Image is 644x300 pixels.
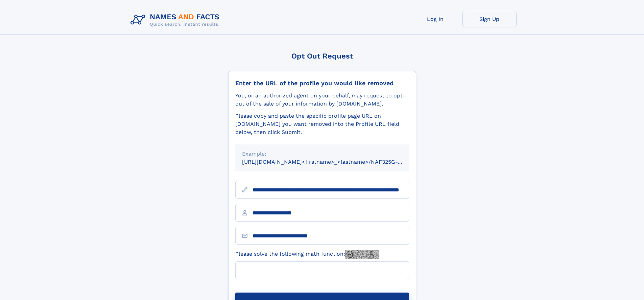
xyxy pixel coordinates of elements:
div: Example: [242,150,402,158]
div: Please copy and paste the specific profile page URL on [DOMAIN_NAME] you want removed into the Pr... [235,112,409,136]
img: Logo Names and Facts [128,11,225,29]
a: Sign Up [462,11,517,27]
div: You, or an authorized agent on your behalf, may request to opt-out of the sale of your informatio... [235,92,409,108]
div: Opt Out Request [228,52,416,60]
a: Log In [408,11,462,27]
small: [URL][DOMAIN_NAME]<firstname>_<lastname>/NAF325G-xxxxxxxx [242,159,422,165]
div: Enter the URL of the profile you would like removed [235,79,409,87]
label: Please solve the following math function: [235,250,379,259]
